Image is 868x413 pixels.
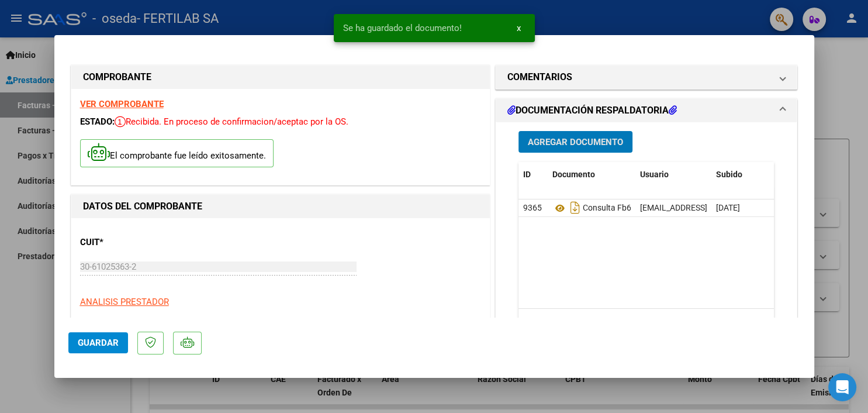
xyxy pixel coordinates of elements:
mat-expansion-panel-header: COMENTARIOS [496,66,797,89]
strong: DATOS DEL COMPROBANTE [83,201,202,212]
h1: DOCUMENTACIÓN RESPALDATORIA [507,104,677,118]
div: Open Intercom Messenger [828,373,856,401]
i: Descargar documento [568,198,583,217]
span: ESTADO: [80,116,115,127]
datatable-header-cell: Documento [548,162,635,187]
h1: COMENTARIOS [507,70,572,84]
span: Se ha guardado el documento! [343,22,462,34]
a: VER COMPROBANTE [80,99,164,109]
p: El comprobante fue leído exitosamente. [80,139,274,168]
p: FERTILAB SA [80,317,481,331]
span: Subido [716,170,742,179]
span: ID [523,170,531,179]
span: x [517,23,521,33]
span: Usuario [640,170,669,179]
datatable-header-cell: ID [518,162,548,187]
mat-expansion-panel-header: DOCUMENTACIÓN RESPALDATORIA [496,99,797,122]
span: Documento [552,170,595,179]
span: ANALISIS PRESTADOR [80,297,169,307]
div: DOCUMENTACIÓN RESPALDATORIA [496,122,797,365]
button: Guardar [68,332,128,353]
div: 1 total [518,309,774,338]
strong: COMPROBANTE [83,71,151,82]
p: CUIT [80,236,200,249]
span: 9365 [523,203,542,212]
span: Consulta Fb6-2751 [552,204,652,213]
button: Agregar Documento [518,131,632,153]
datatable-header-cell: Usuario [635,162,711,187]
span: Agregar Documento [528,137,623,147]
button: x [507,18,530,39]
span: Guardar [78,338,119,348]
datatable-header-cell: Subido [711,162,770,187]
span: Recibida. En proceso de confirmacion/aceptac por la OS. [115,116,348,127]
datatable-header-cell: Acción [770,162,828,187]
span: [EMAIL_ADDRESS][DOMAIN_NAME] - [PERSON_NAME] [640,203,838,212]
span: [DATE] [716,203,740,212]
